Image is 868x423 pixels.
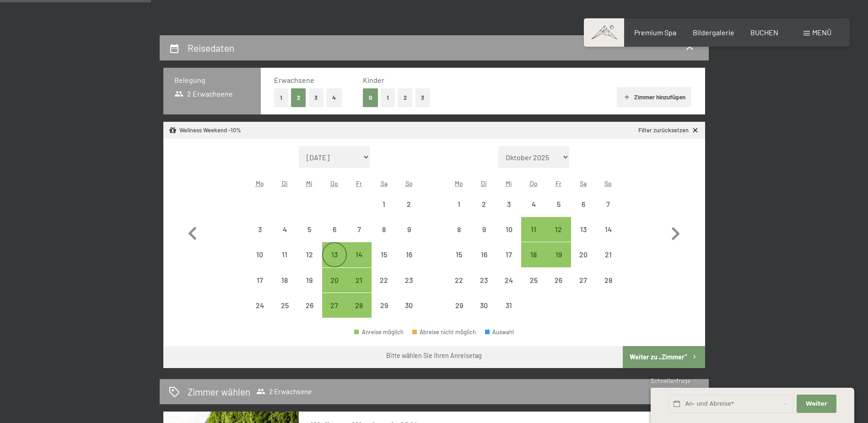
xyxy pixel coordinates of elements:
[298,226,321,249] div: 5
[272,268,297,293] div: Tue Nov 18 2025
[447,242,471,267] div: Mon Dec 15 2025
[323,277,346,299] div: 20
[396,268,421,293] div: Anreise nicht möglich
[372,293,396,318] div: Anreise nicht möglich
[596,242,620,267] div: Sun Dec 21 2025
[596,268,620,293] div: Sun Dec 28 2025
[597,201,620,223] div: 7
[273,302,296,325] div: 25
[372,293,396,318] div: Sat Nov 29 2025
[546,192,571,217] div: Fri Dec 05 2025
[496,192,521,217] div: Anreise nicht möglich
[497,226,520,249] div: 10
[472,293,496,318] div: Anreise nicht möglich
[322,268,347,293] div: Anreise möglich
[347,268,372,293] div: Anreise möglich
[396,217,421,242] div: Sun Nov 09 2025
[347,217,372,242] div: Fri Nov 07 2025
[282,179,288,187] abbr: Dienstag
[522,226,545,249] div: 11
[348,226,371,249] div: 7
[472,242,496,267] div: Tue Dec 16 2025
[347,268,372,293] div: Fri Nov 21 2025
[297,217,322,242] div: Anreise nicht möglich
[506,179,512,187] abbr: Mittwoch
[174,75,250,85] h3: Belegung
[521,268,546,293] div: Anreise nicht möglich
[473,277,496,299] div: 23
[256,387,312,396] span: 2 Erwachsene
[496,217,521,242] div: Anreise nicht möglich
[473,251,496,274] div: 16
[372,226,395,249] div: 8
[397,251,420,274] div: 16
[546,242,571,267] div: Anreise möglich
[372,242,396,267] div: Sat Nov 15 2025
[651,377,690,385] span: Schnellanfrage
[497,302,520,325] div: 31
[169,126,177,134] svg: Angebot/Paket
[447,242,471,267] div: Anreise nicht möglich
[398,88,413,107] button: 2
[396,192,421,217] div: Anreise nicht möglich
[447,192,471,217] div: Mon Dec 01 2025
[472,268,496,293] div: Tue Dec 23 2025
[638,126,699,135] a: Filter zurücksetzen
[472,192,496,217] div: Anreise nicht möglich
[322,268,347,293] div: Thu Nov 20 2025
[397,277,420,299] div: 23
[326,88,342,107] button: 4
[322,293,347,318] div: Anreise möglich
[634,28,676,37] a: Premium Spa
[662,146,689,318] button: Nächster Monat
[472,242,496,267] div: Anreise nicht möglich
[372,217,396,242] div: Sat Nov 08 2025
[547,226,570,249] div: 12
[447,277,470,299] div: 22
[481,179,487,187] abbr: Dienstag
[571,192,596,217] div: Anreise nicht möglich
[347,217,372,242] div: Anreise nicht möglich
[473,302,496,325] div: 30
[397,302,420,325] div: 30
[415,88,431,107] button: 3
[330,179,338,187] abbr: Donnerstag
[547,201,570,223] div: 5
[472,293,496,318] div: Tue Dec 30 2025
[274,88,288,107] button: 1
[797,395,836,413] button: Weiter
[248,251,271,274] div: 10
[546,192,571,217] div: Anreise nicht möglich
[322,217,347,242] div: Anreise nicht möglich
[447,293,471,318] div: Anreise nicht möglich
[348,277,371,299] div: 21
[521,217,546,242] div: Thu Dec 11 2025
[372,192,396,217] div: Sat Nov 01 2025
[596,217,620,242] div: Anreise nicht möglich
[447,217,471,242] div: Mon Dec 08 2025
[273,277,296,299] div: 18
[309,88,324,107] button: 3
[348,302,371,325] div: 28
[521,217,546,242] div: Anreise möglich
[322,242,347,267] div: Thu Nov 13 2025
[354,329,404,335] div: Anreise möglich
[405,179,413,187] abbr: Sonntag
[472,268,496,293] div: Anreise nicht möglich
[291,88,306,107] button: 2
[623,346,705,368] button: Weiter zu „Zimmer“
[248,293,272,318] div: Mon Nov 24 2025
[372,242,396,267] div: Anreise nicht möglich
[496,217,521,242] div: Wed Dec 10 2025
[248,268,272,293] div: Mon Nov 17 2025
[521,268,546,293] div: Thu Dec 25 2025
[348,251,371,274] div: 14
[572,251,595,274] div: 20
[617,87,691,107] button: Zimmer hinzufügen
[169,126,241,135] div: Wellness Weekend -10%
[297,242,322,267] div: Anreise nicht möglich
[397,201,420,223] div: 2
[248,217,272,242] div: Mon Nov 03 2025
[473,201,496,223] div: 2
[547,277,570,299] div: 26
